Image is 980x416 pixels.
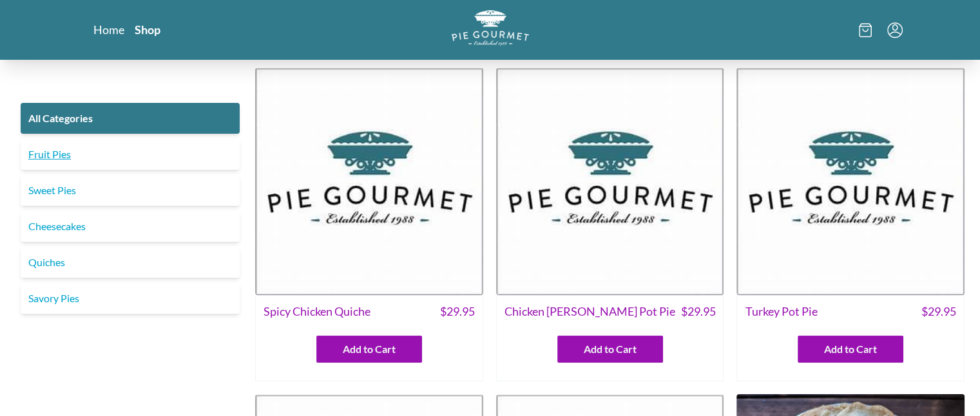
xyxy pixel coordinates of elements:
[798,336,903,363] button: Add to Cart
[21,211,240,242] a: Cheesecakes
[21,103,240,134] a: All Categories
[93,22,124,37] a: Home
[316,336,422,363] button: Add to Cart
[21,139,240,170] a: Fruit Pies
[745,303,817,320] span: Turkey Pot Pie
[452,10,529,50] a: Logo
[504,303,675,320] span: Chicken [PERSON_NAME] Pot Pie
[21,175,240,206] a: Sweet Pies
[21,247,240,278] a: Quiches
[135,22,160,37] a: Shop
[440,303,475,320] span: $ 29.95
[557,336,663,363] button: Add to Cart
[264,303,370,320] span: Spicy Chicken Quiche
[824,341,877,357] span: Add to Cart
[496,68,724,295] img: Chicken Curry Pot Pie
[584,341,637,357] span: Add to Cart
[887,23,903,38] button: Menu
[21,283,240,314] a: Savory Pies
[255,68,483,295] img: Spicy Chicken Quiche
[921,303,956,320] span: $ 29.95
[680,303,715,320] span: $ 29.95
[343,341,396,357] span: Add to Cart
[736,68,965,295] img: Turkey Pot Pie
[452,10,529,46] img: logo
